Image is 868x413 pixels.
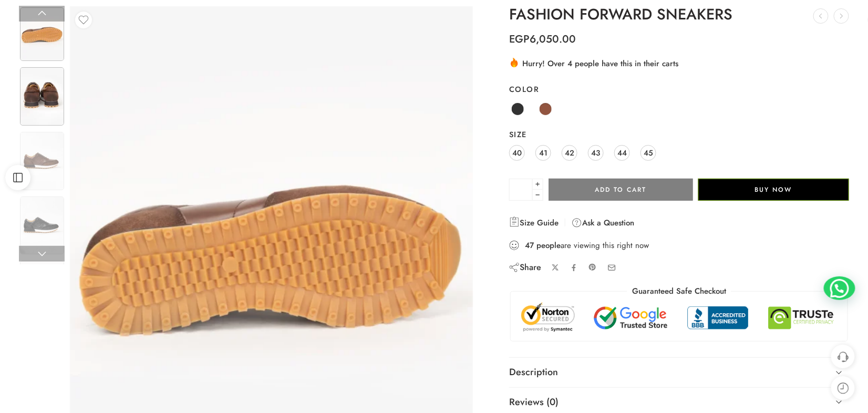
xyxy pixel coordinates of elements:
legend: Guaranteed Safe Checkout [627,286,731,297]
a: Size Guide [509,216,559,229]
a: 42 [562,145,577,161]
a: Description [509,358,849,387]
div: Hurry! Over 4 people have this in their carts [509,57,849,69]
span: 43 [592,146,601,160]
img: k13-scaled-1.webp [20,197,64,255]
button: Add to cart [549,179,693,201]
a: Share on X [552,264,560,272]
input: Product quantity [509,179,533,201]
button: Buy Now [698,179,849,201]
img: Trust [519,302,840,333]
a: 41 [535,145,551,161]
a: 44 [614,145,630,161]
div: Share [509,262,541,273]
span: 44 [617,146,627,160]
bdi: 6,050.00 [509,32,576,47]
a: Ask a Question [572,216,634,229]
strong: 47 [525,240,534,251]
span: 45 [644,146,653,160]
div: are viewing this right now [509,240,849,251]
a: 43 [588,145,604,161]
span: EGP [509,32,530,47]
a: Share on Facebook [570,264,578,272]
strong: people [536,240,561,251]
img: k13-scaled-1.webp [20,7,64,61]
span: 42 [565,146,574,160]
label: Size [509,129,849,140]
h1: FASHION FORWARD SNEAKERS [509,6,849,23]
span: 41 [539,146,547,160]
img: k13-scaled-1.webp [20,132,64,190]
img: k13-scaled-1.webp [20,67,64,126]
label: Color [509,84,849,95]
span: 40 [512,146,522,160]
a: 45 [640,145,656,161]
a: Pin on Pinterest [588,263,597,272]
a: Email to your friends [607,263,616,272]
a: 40 [509,145,525,161]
